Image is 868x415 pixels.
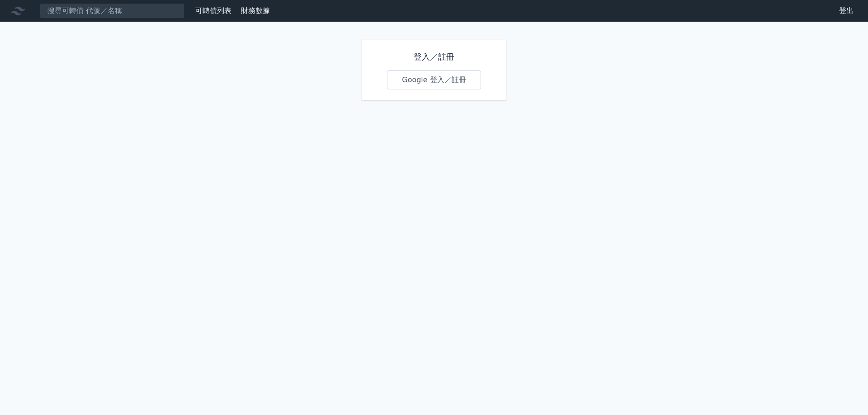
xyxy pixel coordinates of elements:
a: 財務數據 [241,6,270,15]
a: 登出 [832,4,861,18]
h1: 登入／註冊 [387,51,481,63]
a: Google 登入／註冊 [387,70,481,89]
input: 搜尋可轉債 代號／名稱 [40,3,184,19]
a: 可轉債列表 [195,6,231,15]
